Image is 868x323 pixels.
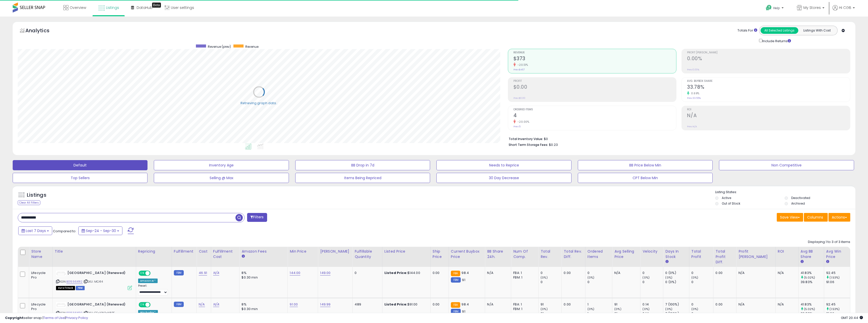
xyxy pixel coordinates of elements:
div: 7 (100%) [665,311,689,316]
div: Total Rev. Diff. [564,249,583,259]
a: B01556X1R2 [66,280,83,284]
small: Avg Win Price. [826,259,829,264]
b: Listed Price: [384,270,408,275]
div: $0.30 min [242,307,284,311]
button: Actions [828,213,850,222]
div: 92.45 [826,302,850,307]
small: Prev: 5 [513,125,521,128]
a: 144.00 [290,270,300,275]
div: 91 [614,311,640,316]
div: 39.83% [801,280,824,284]
li: $0 [509,135,846,142]
div: Days In Stock [665,249,687,259]
label: Deactivated [791,196,810,200]
span: Compared to: [53,229,76,234]
div: N/A [778,271,795,275]
div: 0 [587,271,612,275]
div: FBM: 1 [513,307,534,311]
a: Hi CGB [833,5,855,17]
b: [GEOGRAPHIC_DATA] (Renewed) [67,271,129,277]
b: Listed Price: [384,302,408,307]
strong: Copyright [5,315,24,320]
small: Prev: $467 [513,68,525,71]
span: 2025-10-8 20:44 GMT [841,315,863,320]
span: OFF [150,302,158,307]
small: Prev: $0.00 [513,97,525,100]
small: Prev: 0.00% [687,68,699,71]
span: ON [139,302,145,307]
h2: N/A [687,113,850,119]
div: Retrieving graph data.. [241,101,278,105]
div: $0.30 min [242,275,284,280]
div: Win BuyBox * [138,310,158,315]
a: Privacy Policy [66,315,88,320]
span: Avg. Buybox Share [687,80,850,83]
span: ON [139,271,145,275]
h2: $0.00 [513,84,676,91]
div: 0 [691,302,713,307]
small: FBA [451,271,460,276]
small: Days In Stock. [665,259,668,264]
div: 0 [541,271,561,275]
button: 30 Day Decrease [436,173,571,183]
div: 8% [242,271,284,275]
div: Total Profit [691,249,711,259]
div: Profit [PERSON_NAME] [738,249,773,259]
div: Min Price [290,249,316,254]
span: Revenue [513,51,676,54]
div: 0 (0%) [665,280,689,284]
small: (0%) [691,307,698,311]
div: Displaying 1 to 3 of 3 items [808,240,850,244]
div: 0 [642,271,663,275]
a: N/A [199,302,205,307]
small: FBM [174,270,184,275]
div: Total Profit Diff. [715,249,734,265]
div: 0 (0%) [665,271,689,275]
span: Ordered Items [513,108,676,111]
a: B01556X1R2 [66,311,83,315]
button: Top Sellers [13,173,147,183]
div: Lifecycle Pro [31,271,49,280]
div: [PERSON_NAME] [320,249,350,254]
div: 0 [691,311,713,316]
div: Ship Price [433,249,447,259]
small: (0%) [642,275,650,280]
div: 91.06 [826,280,850,284]
h5: Listings [27,192,46,199]
label: Active [722,196,731,200]
small: (0%) [587,307,595,311]
button: Inventory Age [154,160,289,170]
label: Out of Stock [722,201,740,206]
span: FBM [76,286,85,290]
div: 0.00 [715,302,732,307]
span: Profit [513,80,676,83]
span: All listings that are currently out of stock and unavailable for purchase on Amazon [56,286,75,290]
h5: Analytics [25,27,59,35]
span: $0.23 [549,142,558,147]
button: Needs to Reprice [436,160,571,170]
div: 39.83% [801,311,824,316]
small: FBM [451,309,461,314]
span: My Stores [803,5,821,10]
small: (0%) [541,307,548,311]
button: CPT Below Min [578,173,713,183]
div: Repricing [138,249,170,254]
a: 46.91 [199,270,207,275]
small: Avg BB Share. [801,259,804,264]
small: (5.02%) [804,307,815,311]
div: 0.00 [433,302,445,307]
button: Columns [804,213,828,222]
small: FBM [451,277,461,283]
div: 41.83% [801,271,824,275]
div: 1 [587,302,612,307]
div: 91 [614,302,640,307]
small: -20.00% [516,120,529,124]
span: Profit [PERSON_NAME] [687,51,850,54]
div: seller snap | | [5,316,88,320]
div: N/A [738,302,772,307]
a: 149.00 [320,270,330,275]
i: Get Help [766,5,772,11]
div: Amazon Fees [242,249,285,254]
button: Default [13,160,147,170]
div: Avg Selling Price [614,249,638,259]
